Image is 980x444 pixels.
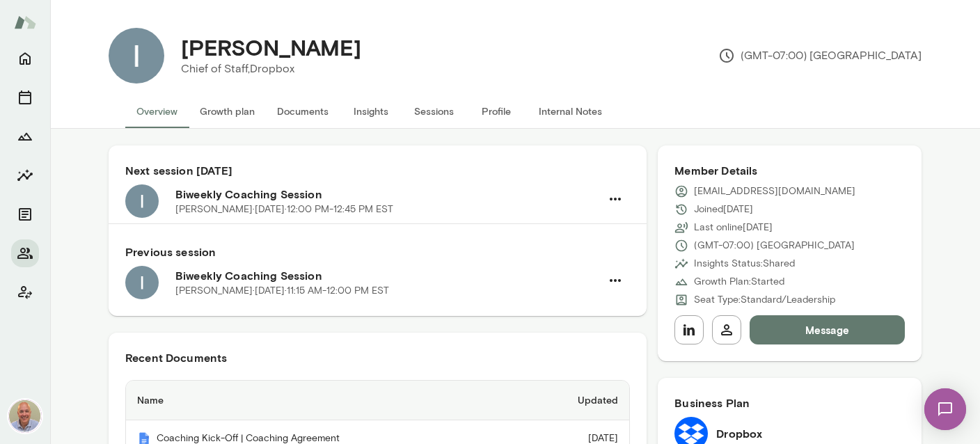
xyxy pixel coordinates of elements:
[402,95,465,128] button: Sessions
[14,9,36,35] img: Mento
[125,95,189,128] button: Overview
[750,315,905,344] button: Message
[175,203,393,216] p: [PERSON_NAME] · [DATE] · 12:00 PM-12:45 PM EST
[11,84,39,111] button: Sessions
[11,45,39,72] button: Home
[181,61,361,77] p: Chief of Staff, Dropbox
[11,122,39,150] button: Growth Plan
[694,203,753,216] p: Joined [DATE]
[125,244,630,260] h6: Previous session
[125,162,630,179] h6: Next session [DATE]
[674,162,905,179] h6: Member Details
[528,95,613,128] button: Internal Notes
[175,284,389,298] p: [PERSON_NAME] · [DATE] · 11:15 AM-12:00 PM EST
[125,349,630,366] h6: Recent Documents
[694,275,784,289] p: Growth Plan: Started
[716,425,762,442] h6: Dropbox
[11,239,39,267] button: Members
[694,184,855,198] p: [EMAIL_ADDRESS][DOMAIN_NAME]
[694,293,835,307] p: Seat Type: Standard/Leadership
[694,239,855,253] p: (GMT-07:00) [GEOGRAPHIC_DATA]
[520,381,630,420] th: Updated
[11,200,39,228] button: Documents
[189,95,266,128] button: Growth plan
[266,95,340,128] button: Documents
[175,186,601,203] h6: Biweekly Coaching Session
[694,257,795,271] p: Insights Status: Shared
[718,47,922,64] p: (GMT-07:00) [GEOGRAPHIC_DATA]
[8,399,42,433] img: Marc Friedman
[175,267,601,284] h6: Biweekly Coaching Session
[340,95,402,128] button: Insights
[465,95,528,128] button: Profile
[126,381,520,420] th: Name
[109,28,164,84] img: Ishaan Gupta
[674,395,905,411] h6: Business Plan
[694,221,773,235] p: Last online [DATE]
[11,278,39,306] button: Client app
[11,161,39,189] button: Insights
[181,34,361,61] h4: [PERSON_NAME]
